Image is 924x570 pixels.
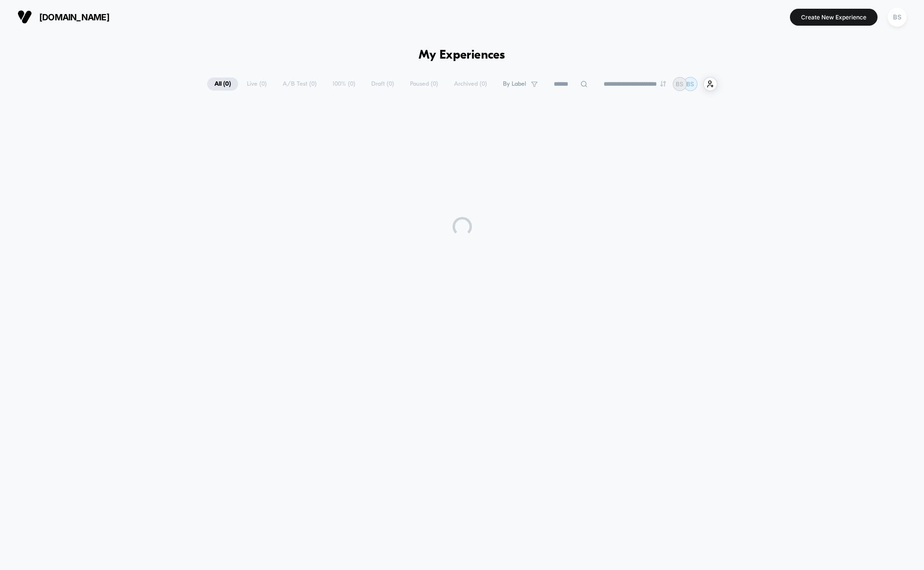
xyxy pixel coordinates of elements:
div: BS [888,8,907,27]
p: BS [676,80,683,88]
span: By Label [503,80,526,88]
p: BS [686,80,694,88]
button: Create New Experience [790,9,878,26]
button: [DOMAIN_NAME] [15,9,112,25]
img: Visually logo [17,10,32,24]
span: [DOMAIN_NAME] [39,12,109,22]
span: All ( 0 ) [207,77,238,91]
img: end [660,81,666,87]
button: BS [885,7,909,27]
h1: My Experiences [419,48,505,62]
